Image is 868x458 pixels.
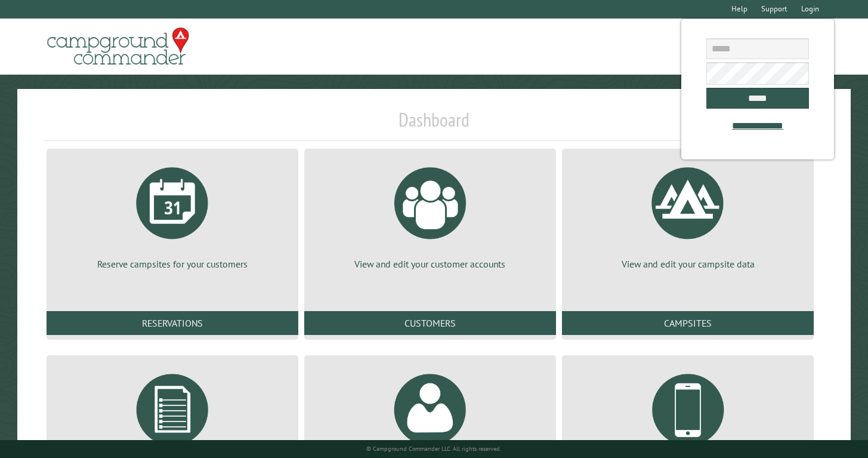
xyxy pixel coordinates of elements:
[61,257,284,271] p: Reserve campsites for your customers
[61,158,284,271] a: Reserve campsites for your customers
[319,257,542,271] p: View and edit your customer accounts
[44,108,825,141] h1: Dashboard
[304,311,556,335] a: Customers
[319,158,542,271] a: View and edit your customer accounts
[44,23,193,70] img: Campground Commander
[47,311,298,335] a: Reservations
[562,311,814,335] a: Campsites
[366,445,501,453] small: © Campground Commander LLC. All rights reserved.
[576,257,799,271] p: View and edit your campsite data
[576,158,799,271] a: View and edit your campsite data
